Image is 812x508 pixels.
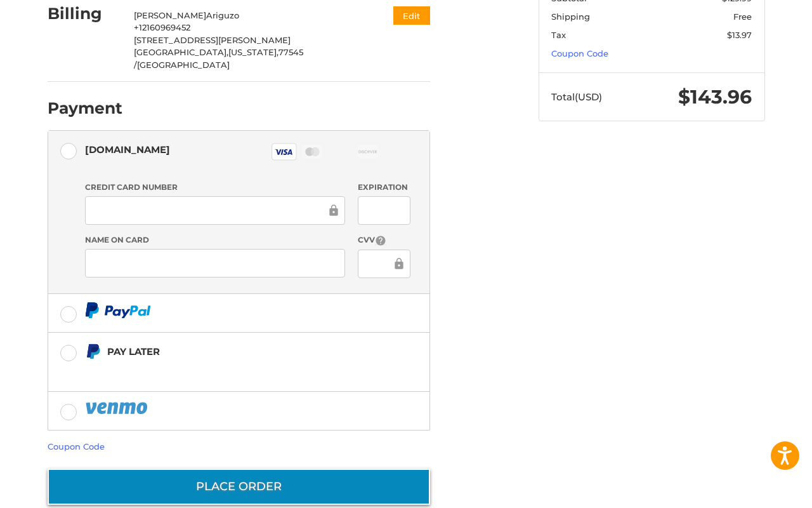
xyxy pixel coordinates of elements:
[228,47,278,57] span: [US_STATE],
[48,469,430,505] button: Place Order
[134,47,303,70] span: 77545 /
[358,234,410,246] label: CVV
[85,234,345,246] label: Name on Card
[733,11,752,22] span: Free
[551,11,590,22] span: Shipping
[85,400,150,416] img: PayPal icon
[85,302,151,318] img: PayPal icon
[48,441,105,451] a: Coupon Code
[551,48,608,58] a: Coupon Code
[358,182,410,193] label: Expiration
[678,85,752,109] span: $143.96
[134,22,190,32] span: +12160969452
[551,30,566,40] span: Tax
[393,6,430,25] button: Edit
[85,182,345,193] label: Credit Card Number
[85,364,350,376] iframe: PayPal Message 1
[551,91,602,103] span: Total (USD)
[85,139,170,160] div: [DOMAIN_NAME]
[206,10,239,20] span: Ariguzo
[85,344,101,359] img: Pay Later icon
[137,60,230,70] span: [GEOGRAPHIC_DATA]
[107,341,350,362] div: Pay Later
[48,4,122,23] h2: Billing
[134,47,228,57] span: [GEOGRAPHIC_DATA],
[134,10,206,20] span: [PERSON_NAME]
[134,35,291,45] span: [STREET_ADDRESS][PERSON_NAME]
[48,98,122,118] h2: Payment
[727,30,752,40] span: $13.97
